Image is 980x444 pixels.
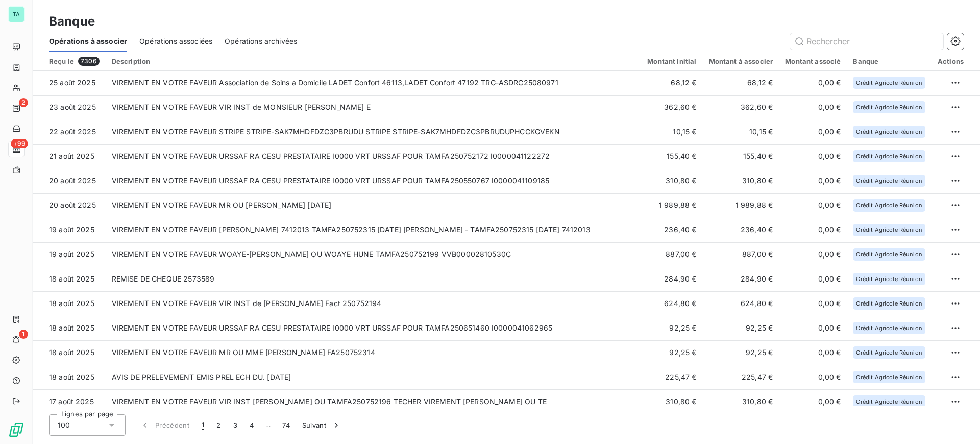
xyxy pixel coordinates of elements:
[709,57,773,65] div: Montant à associer
[785,57,841,65] div: Montant associé
[33,71,106,95] td: 25 août 2025
[33,169,106,193] td: 20 août 2025
[195,414,210,436] button: 1
[703,389,779,414] td: 310,80 €
[703,340,779,365] td: 92,25 €
[106,242,642,267] td: VIREMENT EN VOTRE FAVEUR WOAYE-[PERSON_NAME] OU WOAYE HUNE TAMFA250752199 VVB00002810530C
[703,291,779,316] td: 624,80 €
[33,193,106,218] td: 20 août 2025
[856,276,922,282] span: Crédit Agricole Réunion
[856,202,922,208] span: Crédit Agricole Réunion
[703,95,779,120] td: 362,60 €
[106,267,642,291] td: REMISE DE CHEQUE 2573589
[641,389,702,414] td: 310,80 €
[703,71,779,95] td: 68,12 €
[641,267,702,291] td: 284,90 €
[106,316,642,340] td: VIREMENT EN VOTRE FAVEUR URSSAF RA CESU PRESTATAIRE I0000 VRT URSSAF POUR TAMFA250651460 I0000041...
[106,120,642,144] td: VIREMENT EN VOTRE FAVEUR STRIPE STRIPE-SAK7MHDFDZC3PBRUDU STRIPE STRIPE-SAK7MHDFDZC3PBRUDUPHCCKGVEKN
[856,349,922,356] span: Crédit Agricole Réunion
[938,57,964,65] div: Actions
[641,95,702,120] td: 362,60 €
[19,98,28,107] span: 2
[779,316,847,340] td: 0,00 €
[276,414,296,436] button: 74
[134,414,195,436] button: Précédent
[33,218,106,242] td: 19 août 2025
[779,218,847,242] td: 0,00 €
[641,169,702,193] td: 310,80 €
[106,169,642,193] td: VIREMENT EN VOTRE FAVEUR URSSAF RA CESU PRESTATAIRE I0000 VRT URSSAF POUR TAMFA250550767 I0000041...
[779,144,847,169] td: 0,00 €
[641,291,702,316] td: 624,80 €
[210,414,227,436] button: 2
[779,193,847,218] td: 0,00 €
[641,144,702,169] td: 155,40 €
[106,218,642,242] td: VIREMENT EN VOTRE FAVEUR [PERSON_NAME] 7412013 TAMFA250752315 [DATE] [PERSON_NAME] - TAMFA2507523...
[19,330,28,339] span: 1
[856,325,922,331] span: Crédit Agricole Réunion
[779,242,847,267] td: 0,00 €
[703,218,779,242] td: 236,40 €
[856,374,922,380] span: Crédit Agricole Réunion
[8,100,24,116] a: 2
[853,57,925,65] div: Banque
[112,57,635,65] div: Description
[779,291,847,316] td: 0,00 €
[106,365,642,389] td: AVIS DE PRELEVEMENT EMIS PREL ECH DU. [DATE]
[641,340,702,365] td: 92,25 €
[33,267,106,291] td: 18 août 2025
[856,80,922,86] span: Crédit Agricole Réunion
[49,12,95,31] h3: Banque
[202,420,204,430] span: 1
[106,340,642,365] td: VIREMENT EN VOTRE FAVEUR MR OU MME [PERSON_NAME] FA250752314
[33,340,106,365] td: 18 août 2025
[703,365,779,389] td: 225,47 €
[106,144,642,169] td: VIREMENT EN VOTRE FAVEUR URSSAF RA CESU PRESTATAIRE I0000 VRT URSSAF POUR TAMFA250752172 I0000041...
[779,389,847,414] td: 0,00 €
[703,316,779,340] td: 92,25 €
[33,120,106,144] td: 22 août 2025
[78,57,100,66] span: 7306
[703,169,779,193] td: 310,80 €
[703,267,779,291] td: 284,90 €
[779,365,847,389] td: 0,00 €
[106,291,642,316] td: VIREMENT EN VOTRE FAVEUR VIR INST de [PERSON_NAME] Fact 250752194
[296,414,348,436] button: Suivant
[856,251,922,258] span: Crédit Agricole Réunion
[790,33,943,50] input: Rechercher
[225,36,297,46] span: Opérations archivées
[139,36,212,46] span: Opérations associées
[58,420,70,430] span: 100
[779,95,847,120] td: 0,00 €
[8,6,24,22] div: TA
[779,120,847,144] td: 0,00 €
[49,36,127,46] span: Opérations à associer
[243,414,260,436] button: 4
[703,193,779,218] td: 1 989,88 €
[33,95,106,120] td: 23 août 2025
[641,218,702,242] td: 236,40 €
[106,389,642,414] td: VIREMENT EN VOTRE FAVEUR VIR INST [PERSON_NAME] OU TAMFA250752196 TECHER VIREMENT [PERSON_NAME] O...
[647,57,696,65] div: Montant initial
[779,267,847,291] td: 0,00 €
[641,71,702,95] td: 68,12 €
[641,193,702,218] td: 1 989,88 €
[227,414,243,436] button: 3
[856,104,922,110] span: Crédit Agricole Réunion
[33,242,106,267] td: 19 août 2025
[703,144,779,169] td: 155,40 €
[33,316,106,340] td: 18 août 2025
[33,144,106,169] td: 21 août 2025
[641,242,702,267] td: 887,00 €
[856,129,922,135] span: Crédit Agricole Réunion
[779,71,847,95] td: 0,00 €
[856,399,922,405] span: Crédit Agricole Réunion
[856,153,922,159] span: Crédit Agricole Réunion
[945,409,970,434] iframe: Intercom live chat
[779,169,847,193] td: 0,00 €
[641,365,702,389] td: 225,47 €
[856,227,922,233] span: Crédit Agricole Réunion
[106,71,642,95] td: VIREMENT EN VOTRE FAVEUR Association de Soins a Domicile LADET Confort 46113,LADET Confort 47192 ...
[641,316,702,340] td: 92,25 €
[260,417,276,433] span: …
